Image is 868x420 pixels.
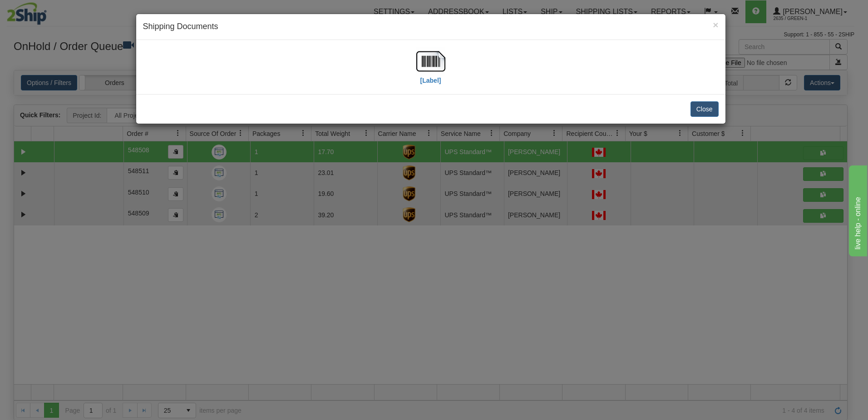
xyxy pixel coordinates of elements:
button: Close [690,101,719,117]
label: [Label] [420,76,441,85]
h4: Shipping Documents [143,21,719,33]
span: × [713,20,718,30]
a: [Label] [416,57,445,84]
div: live help - online [7,5,84,16]
iframe: chat widget [847,164,867,256]
img: barcode.jpg [416,47,445,76]
button: Close [713,20,718,30]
